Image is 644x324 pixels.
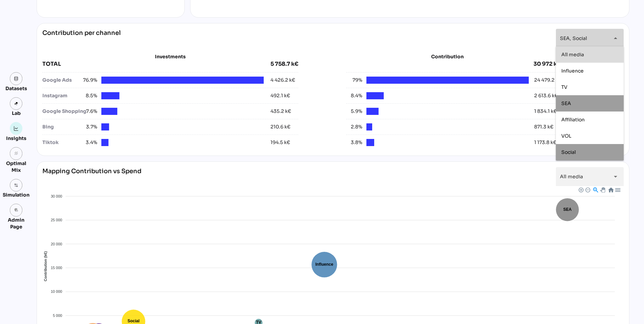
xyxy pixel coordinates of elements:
tspan: 10 000 [51,289,62,293]
span: 76.9% [81,77,97,84]
div: 5 758.7 k€ [270,60,298,68]
div: Google Ads [42,77,81,84]
div: Lab [9,110,24,117]
span: All media [560,174,583,180]
i: grain [14,151,19,156]
div: Tiktok [42,139,81,146]
div: 30 972 k€ [534,60,561,68]
span: 8.5% [81,92,97,99]
div: Insights [6,135,26,142]
div: 4 426.2 k€ [270,77,295,84]
div: 194.5 k€ [270,139,290,146]
span: 3.7% [81,123,97,130]
span: 7.6% [81,108,97,115]
tspan: 25 000 [51,218,62,222]
div: 1 173.8 k€ [534,139,557,146]
div: 871.3 k€ [534,123,554,130]
span: All media [561,52,584,58]
span: 3.4% [81,139,97,146]
div: Menu [615,187,620,193]
span: TV [561,84,567,90]
div: 1 834.1 k€ [534,108,557,115]
span: Influence [561,68,584,74]
img: lab.svg [14,101,19,106]
i: arrow_drop_down [611,34,620,42]
div: Google Shopping [42,108,81,115]
div: Bing [42,123,81,130]
span: 79% [346,77,362,84]
span: 8.4% [346,92,362,99]
tspan: 15 000 [51,266,62,270]
div: Selection Zoom [592,187,598,193]
tspan: 30 000 [51,194,62,198]
img: graph.svg [14,126,19,131]
div: TOTAL [42,60,270,68]
div: 435.2 k€ [270,108,291,115]
span: Social [561,149,576,155]
span: Affiliation [561,117,585,123]
div: Contribution per channel [42,29,121,48]
div: Admin Page [3,217,29,230]
div: Panning [600,187,604,191]
div: Instagram [42,92,81,99]
span: 3.8% [346,139,362,146]
div: 2 613.6 k€ [534,92,558,99]
span: SEA [561,100,571,106]
div: 24 479.2 k€ [534,77,562,84]
div: Contribution [363,53,531,60]
div: Zoom In [578,187,583,192]
tspan: 5 000 [53,313,62,318]
div: 210.6 k€ [270,123,290,130]
span: SEA, Social [560,35,587,41]
i: arrow_drop_down [611,173,620,181]
div: Mapping Contribution vs Spend [42,167,141,186]
i: admin_panel_settings [14,208,19,212]
div: Zoom Out [585,187,590,192]
span: VOL [561,133,571,139]
span: 5.9% [346,108,362,115]
img: data.svg [14,76,19,81]
div: 492.1 k€ [270,92,290,99]
text: Contribution (k€) [43,251,47,281]
div: Optimal Mix [3,160,29,174]
img: settings.svg [14,183,19,188]
div: Datasets [5,85,27,92]
div: Investments [42,53,298,60]
div: Simulation [3,191,29,198]
span: 2.8% [346,123,362,130]
div: Reset Zoom [608,187,613,193]
tspan: 20 000 [51,242,62,246]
